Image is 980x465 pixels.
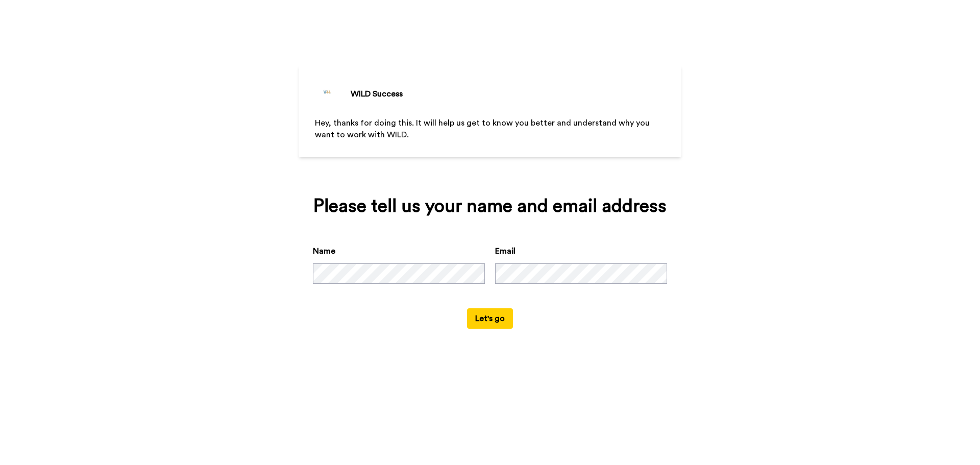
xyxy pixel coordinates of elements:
label: Name [313,245,335,257]
button: Let's go [467,308,513,329]
div: WILD Success [351,88,403,100]
label: Email [495,245,516,257]
div: Please tell us your name and email address [313,196,667,216]
span: Hey, thanks for doing this. It will help us get to know you better and understand why you want to... [315,119,652,139]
